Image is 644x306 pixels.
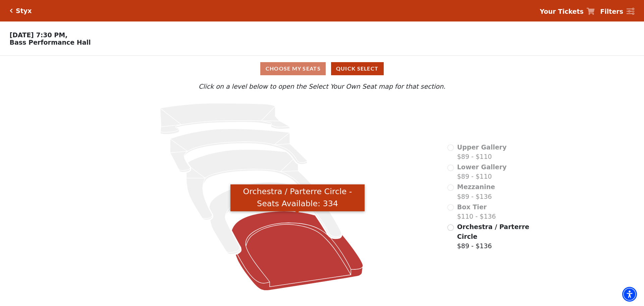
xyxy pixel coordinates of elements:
a: Filters [600,7,634,16]
label: $110 - $136 [457,202,496,221]
path: Orchestra / Parterre Circle - Seats Available: 334 [232,211,363,291]
label: $89 - $110 [457,162,507,181]
p: Click on a level below to open the Select Your Own Seat map for that section. [85,82,559,91]
path: Upper Gallery - Seats Available: 0 [160,103,290,134]
strong: Filters [600,8,623,15]
div: Orchestra / Parterre Circle - Seats Available: 334 [230,184,365,212]
button: Quick Select [331,62,384,75]
label: $89 - $136 [457,182,495,201]
div: Accessibility Menu [622,287,637,302]
strong: Your Tickets [540,8,584,15]
path: Lower Gallery - Seats Available: 0 [170,129,308,172]
span: Box Tier [457,203,487,211]
h5: Styx [16,7,32,15]
span: Mezzanine [457,183,495,190]
span: Orchestra / Parterre Circle [457,223,529,240]
span: Lower Gallery [457,163,507,171]
input: Orchestra / Parterre Circle$89 - $136 [447,224,454,231]
label: $89 - $136 [457,222,530,251]
label: $89 - $110 [457,142,507,162]
a: Your Tickets [540,7,595,16]
span: Upper Gallery [457,143,507,151]
a: Click here to go back to filters [10,8,13,13]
